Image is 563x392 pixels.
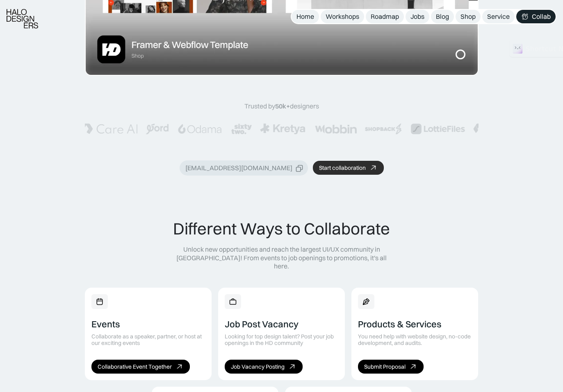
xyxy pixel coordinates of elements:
font: Shop [460,12,476,20]
font: Different Ways to Collaborate [173,219,390,239]
font: Trusted by [244,102,275,110]
font: Events [91,318,120,330]
font: Collaborate as a speaker, partner, or host at our exciting events [91,333,202,347]
font: Products & Services [358,318,442,330]
a: Blog [431,10,454,23]
a: Home [292,10,319,23]
a: Shop [456,10,481,23]
font: Submit Proposal [364,363,406,370]
font: [EMAIL_ADDRESS][DOMAIN_NAME] [185,164,292,172]
a: Jobs [406,10,429,23]
font: Job Post Vacancy [225,318,299,330]
a: Collaborative Event Together [91,360,190,374]
font: Home [296,12,314,20]
a: Job Vacancy Posting [225,360,303,374]
a: Collab [516,10,556,23]
font: Roadmap [371,12,399,20]
a: Start collaboration [313,161,384,175]
a: Service [482,10,515,23]
a: Roadmap [366,10,404,23]
font: Job Vacancy Posting [231,363,285,370]
font: Blog [436,12,449,20]
a: Workshops [321,10,364,23]
a: Submit Proposal [358,360,424,374]
font: Workshops [326,12,359,20]
font: Service [487,12,510,20]
font: Collaborative Event Together [98,363,172,370]
font: You need help with website design, no-code development, and audits. [358,333,471,347]
font: 50k+ [275,102,290,110]
font: Jobs [410,12,424,20]
font: designers [290,102,319,110]
font: Looking for top design talent? Post your job openings in the HD community [225,333,334,347]
font: Start collaboration [319,164,366,171]
font: Unlock new opportunities and reach the largest UI/UX community in [GEOGRAPHIC_DATA]! From events ... [176,245,387,270]
font: Collab [532,12,551,20]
